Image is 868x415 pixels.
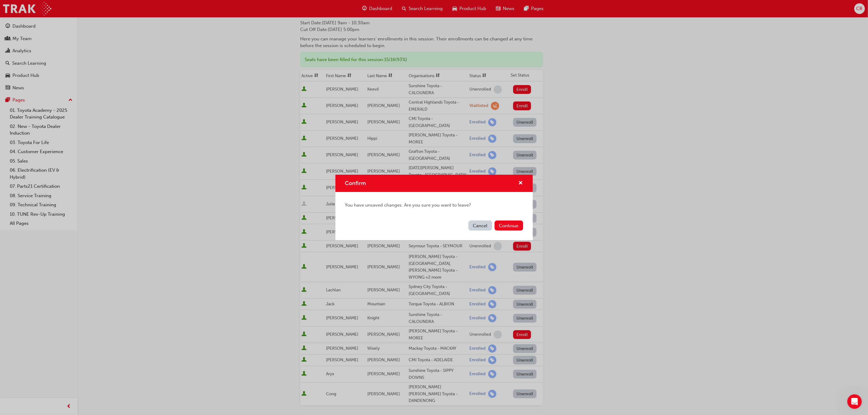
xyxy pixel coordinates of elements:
div: You have unsaved changes. Are you sure you want to leave? [335,192,533,218]
div: Confirm [335,175,533,240]
iframe: Intercom live chat [847,394,862,409]
span: cross-icon [519,181,523,186]
button: Continue [495,221,523,231]
button: cross-icon [519,180,523,187]
span: Confirm [345,180,366,187]
button: Cancel [468,221,492,231]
